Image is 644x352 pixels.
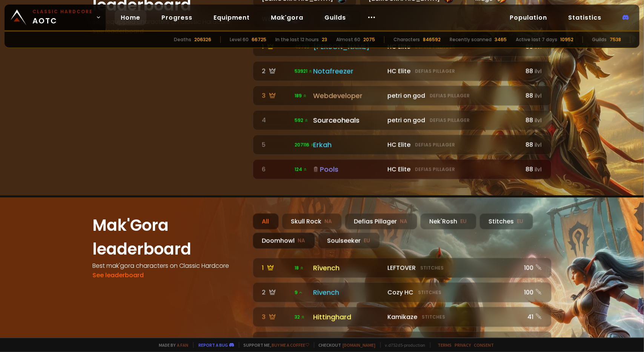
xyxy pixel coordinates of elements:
a: Mak'gora [265,10,309,25]
div: HC Elite [387,66,518,76]
a: a fan [177,342,189,348]
div: Snackz [313,337,383,347]
div: Characters [393,36,420,43]
div: Active last 7 days [516,36,557,43]
a: [DOMAIN_NAME] [343,342,376,348]
div: Stitches [480,213,533,230]
div: Skull Rock [282,213,342,230]
span: 189 [295,93,307,99]
small: Stitches [418,289,441,296]
a: Population [504,10,553,25]
small: Stitches [420,265,444,272]
span: 207116 [295,142,315,148]
div: 66725 [252,36,266,43]
a: 2 9RivenchCozy HCStitches100 [253,283,552,303]
div: Guilds [592,36,607,43]
div: Soulseeker [318,233,380,249]
a: See leaderboard [93,271,144,279]
span: 18 [295,265,304,272]
div: 3465 [495,36,507,43]
div: Kamikaze [387,312,518,322]
div: Almost 60 [336,36,360,43]
div: Webdeveloper [313,91,383,101]
small: Defias Pillager [415,68,455,75]
div: 100 [523,288,542,297]
small: ilvl [535,93,542,100]
div: In the last 12 hours [275,36,319,43]
small: NA [325,218,332,225]
div: 1 [262,263,290,273]
div: 2 [262,288,290,297]
span: 592 [295,117,309,124]
div: 846592 [423,36,441,43]
div: 88 [523,140,542,150]
div: 5 [262,140,290,150]
a: 3 189 Webdeveloper petri on godDefias Pillager88ilvl [253,86,552,106]
a: Classic HardcoreAOTC [5,5,106,30]
small: EU [364,237,370,245]
small: Stitches [422,314,445,321]
small: Defias Pillager [430,117,470,124]
a: 1 18 RîvenchLEFTOVERStitches100 [253,258,552,278]
span: 124 [295,166,307,173]
div: 2075 [363,36,375,43]
a: Buy me a coffee [272,342,309,348]
div: 3 [262,312,290,322]
div: 2 [262,66,290,76]
div: All [253,213,279,230]
span: v. d752d5 - production [380,342,426,348]
div: 100 [523,263,542,273]
div: HC Elite [387,165,518,174]
span: 53921 [295,68,313,75]
div: 88 [523,66,542,76]
div: Rivench [313,287,383,298]
div: petri on god [387,91,518,100]
span: 32 [295,314,305,321]
div: petri on god [387,116,518,125]
small: Defias Pillager [430,93,470,99]
small: ilvl [535,68,542,75]
div: 88 [523,165,542,174]
a: 4 592 Sourceoheals petri on godDefias Pillager88ilvl [253,110,552,130]
a: Home [115,10,146,25]
div: 23 [322,36,327,43]
small: ilvl [535,117,542,124]
a: 4 3 SnackzSkull Rock32 [253,332,552,352]
small: Defias Pillager [415,166,455,173]
h4: Best mak'gora characters on Classic Hardcore [93,261,244,270]
div: 41 [523,312,542,322]
div: 7538 [610,36,621,43]
a: 5 207116 Erkah HC EliteDefias Pillager88ilvl [253,135,552,155]
small: Classic Hardcore [32,8,93,15]
small: EU [461,218,467,225]
a: Progress [155,10,198,25]
span: Checkout [314,342,376,348]
a: Statistics [562,10,607,25]
a: 2 53921 Notafreezer HC EliteDefias Pillager88ilvl [253,61,552,81]
div: Pools [313,164,383,174]
div: 32 [523,337,542,346]
div: HC Elite [387,140,518,150]
div: Rîvench [313,263,383,273]
span: AOTC [32,8,93,26]
a: Report a bug [199,342,228,348]
div: Erkah [313,140,383,150]
div: 3 [262,91,290,100]
a: Equipment [207,10,256,25]
span: 9 [295,289,303,296]
div: 88 [523,91,542,100]
a: 6 124 Pools HC EliteDefias Pillager88ilvl [253,159,552,179]
a: Privacy [455,342,471,348]
div: Sourceoheals [313,115,383,125]
div: Notafreezer [313,66,383,76]
small: EU [517,218,524,225]
div: Defias Pillager [345,213,417,230]
div: 206326 [194,36,211,43]
a: 3 32 HittinghardKamikazeStitches41 [253,307,552,327]
span: Support me, [239,342,309,348]
small: Defias Pillager [415,142,455,148]
div: Recently scanned [450,36,492,43]
small: ilvl [535,142,542,149]
div: LEFTOVER [387,263,518,273]
a: Consent [474,342,494,348]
